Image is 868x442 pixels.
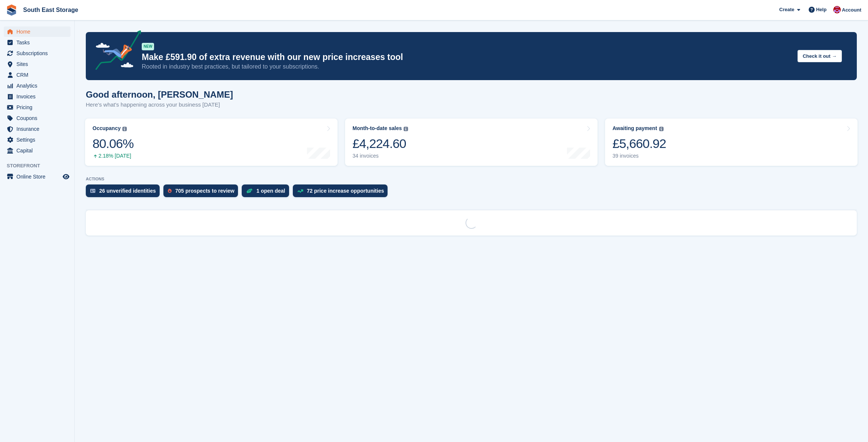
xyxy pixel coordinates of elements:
span: Home [16,26,61,37]
span: Coupons [16,113,61,123]
div: 80.06% [93,136,134,151]
div: 26 unverified identities [99,188,156,194]
span: Pricing [16,102,61,113]
a: Occupancy 80.06% 2.18% [DATE] [85,119,338,166]
div: Occupancy [93,125,120,132]
span: Subscriptions [16,48,61,59]
img: icon-info-grey-7440780725fd019a000dd9b08b2336e03edf1995a4989e88bcd33f0948082b44.svg [659,127,664,131]
div: Month-to-date sales [352,125,402,132]
a: menu [4,135,70,145]
a: menu [4,80,70,91]
span: Invoices [16,91,61,102]
span: Storefront [7,162,74,170]
a: 26 unverified identities [86,184,163,201]
span: Create [779,6,794,13]
button: Check it out → [798,50,842,62]
a: menu [4,48,70,59]
a: menu [4,145,70,156]
h1: Good afternoon, [PERSON_NAME] [86,89,233,100]
span: Help [816,6,827,13]
img: price-adjustments-announcement-icon-8257ccfd72463d97f412b2fc003d46551f7dbcb40ab6d574587a9cd5c0d94... [89,30,141,73]
a: menu [4,70,70,80]
a: South East Storage [20,4,81,16]
span: Account [842,6,861,14]
p: Make £591.90 of extra revenue with our new price increases tool [142,52,792,63]
div: NEW [142,43,154,50]
span: Sites [16,59,61,69]
div: £4,224.60 [352,136,408,151]
img: deal-1b604bf984904fb50ccaf53a9ad4b4a5d6e5aea283cecdc64d6e3604feb123c2.svg [246,188,253,193]
div: 39 invoices [612,153,666,159]
a: menu [4,26,70,37]
div: £5,660.92 [612,136,666,151]
a: menu [4,113,70,123]
img: verify_identity-adf6edd0f0f0b5bbfe63781bf79b02c33cf7c696d77639b501bdc392416b5a36.svg [90,189,95,193]
img: stora-icon-8386f47178a22dfd0bd8f6a31ec36ba5ce8667c1dd55bd0f319d3a0aa187defe.svg [6,4,17,16]
img: icon-info-grey-7440780725fd019a000dd9b08b2336e03edf1995a4989e88bcd33f0948082b44.svg [122,127,127,131]
div: 2.18% [DATE] [93,153,134,159]
img: price_increase_opportunities-93ffe204e8149a01c8c9dc8f82e8f89637d9d84a8eef4429ea346261dce0b2c0.svg [297,189,303,193]
a: 1 open deal [242,184,292,201]
a: 705 prospects to review [163,184,242,201]
a: menu [4,124,70,134]
a: menu [4,91,70,102]
div: Awaiting payment [612,125,657,132]
a: menu [4,37,70,48]
a: menu [4,102,70,113]
img: Roger Norris [833,6,841,13]
a: Preview store [62,172,70,181]
div: 705 prospects to review [175,188,235,194]
a: 72 price increase opportunities [293,184,392,201]
span: Settings [16,135,61,145]
a: menu [4,59,70,69]
img: icon-info-grey-7440780725fd019a000dd9b08b2336e03edf1995a4989e88bcd33f0948082b44.svg [404,127,408,131]
span: Tasks [16,37,61,48]
a: menu [4,171,70,182]
span: CRM [16,70,61,80]
div: 34 invoices [352,153,408,159]
a: Awaiting payment £5,660.92 39 invoices [605,119,858,166]
div: 1 open deal [256,188,285,194]
p: ACTIONS [86,177,857,181]
span: Online Store [16,171,61,182]
div: 72 price increase opportunities [307,188,384,194]
span: Insurance [16,124,61,134]
p: Here's what's happening across your business [DATE] [86,101,233,109]
span: Analytics [16,80,61,91]
img: prospect-51fa495bee0391a8d652442698ab0144808aea92771e9ea1ae160a38d050c398.svg [168,189,172,193]
span: Capital [16,145,61,156]
p: Rooted in industry best practices, but tailored to your subscriptions. [142,63,792,71]
a: Month-to-date sales £4,224.60 34 invoices [345,119,598,166]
